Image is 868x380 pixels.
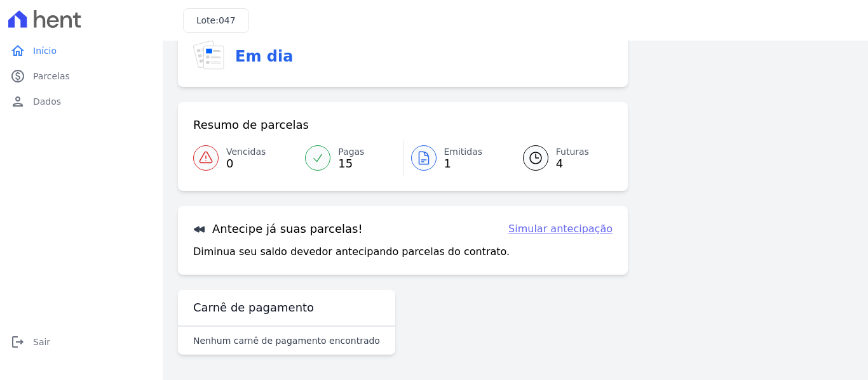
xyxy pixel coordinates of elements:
p: Diminua seu saldo devedor antecipando parcelas do contrato. [193,244,510,259]
span: 0 [226,159,266,169]
a: Simular antecipação [508,221,613,237]
i: logout [10,334,25,350]
span: 4 [556,159,589,169]
span: Início [33,44,57,57]
span: 047 [219,15,236,25]
span: Pagas [338,145,364,159]
span: Vencidas [226,145,266,159]
i: paid [10,69,25,84]
i: home [10,43,25,58]
a: personDados [5,89,158,114]
h3: Em dia [235,45,293,68]
p: Nenhum carnê de pagamento encontrado [193,334,380,347]
a: Futuras 4 [508,140,613,176]
a: Pagas 15 [297,140,402,176]
h3: Antecipe já suas parcelas! [193,221,363,237]
span: Sair [33,336,50,348]
a: Emitidas 1 [403,140,508,176]
span: 15 [338,159,364,169]
i: person [10,94,25,109]
a: logoutSair [5,329,158,355]
a: homeInício [5,38,158,63]
span: 1 [444,159,483,169]
h3: Carnê de pagamento [193,300,314,315]
span: Dados [33,95,61,108]
span: Futuras [556,145,589,159]
a: Vencidas 0 [193,140,297,176]
a: paidParcelas [5,63,158,89]
h3: Lote: [196,14,236,27]
span: Parcelas [33,70,70,82]
span: Emitidas [444,145,483,159]
h3: Resumo de parcelas [193,117,309,133]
